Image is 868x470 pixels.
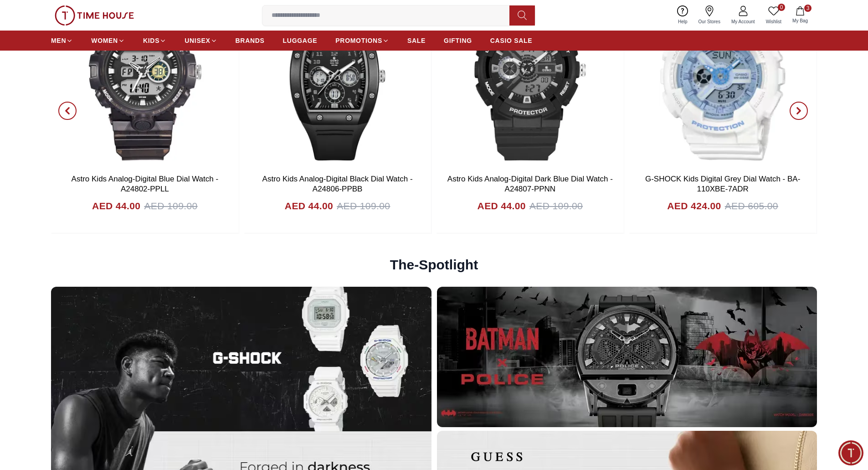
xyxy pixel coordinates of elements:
[693,4,726,27] a: Our Stores
[447,175,613,193] a: Astro Kids Analog-Digital Dark Blue Dial Watch - A24807-PPNN
[185,32,217,49] a: UNISEX
[143,32,166,49] a: KIDS
[390,257,478,273] h2: The-Spotlight
[335,36,382,45] span: PROMOTIONS
[695,18,724,25] span: Our Stores
[725,199,778,213] span: AED 605.00
[437,287,817,427] img: Banner 2
[667,199,721,213] h4: AED 424.00
[51,32,73,49] a: MEN
[337,199,390,213] span: AED 109.00
[673,4,693,27] a: Help
[236,36,265,45] span: BRANDS
[143,36,159,45] span: KIDS
[262,175,413,193] a: Astro Kids Analog-Digital Black Dial Watch - A24806-PPBB
[91,36,118,45] span: WOMEN
[787,5,813,26] button: 3My Bag
[335,32,389,49] a: PROMOTIONS
[789,17,812,24] span: My Bag
[838,440,863,465] div: Chat Widget
[285,199,333,213] h4: AED 44.00
[778,4,785,11] span: 0
[444,32,472,49] a: GIFTING
[407,32,426,49] a: SALE
[762,18,785,25] span: Wishlist
[728,18,759,25] span: My Account
[283,36,318,45] span: LUGGAGE
[478,199,526,213] h4: AED 44.00
[91,32,125,49] a: WOMEN
[760,4,787,27] a: 0Wishlist
[236,32,265,49] a: BRANDS
[51,36,66,45] span: MEN
[529,199,583,213] span: AED 109.00
[283,32,318,49] a: LUGGAGE
[407,36,426,45] span: SALE
[490,32,533,49] a: CASIO SALE
[144,199,197,213] span: AED 109.00
[490,36,533,45] span: CASIO SALE
[92,199,140,213] h4: AED 44.00
[185,36,210,45] span: UNISEX
[804,5,812,12] span: 3
[55,5,134,26] img: ...
[444,36,472,45] span: GIFTING
[645,175,800,193] a: G-SHOCK Kids Digital Grey Dial Watch - BA-110XBE-7ADR
[72,175,219,193] a: Astro Kids Analog-Digital Blue Dial Watch - A24802-PPLL
[674,18,691,25] span: Help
